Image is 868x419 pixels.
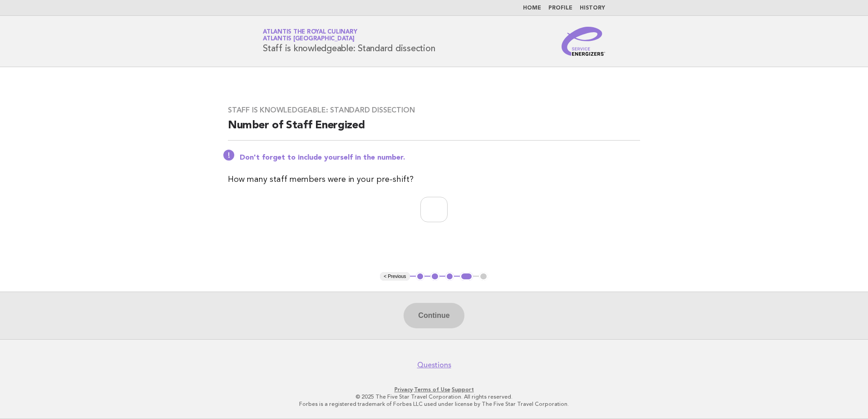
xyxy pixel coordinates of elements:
button: 1 [416,272,425,281]
a: Privacy [395,386,413,393]
a: Support [452,386,474,393]
button: < Previous [380,272,409,281]
button: 2 [430,272,439,281]
p: © 2025 The Five Star Travel Corporation. All rights reserved. [156,393,712,400]
span: Atlantis [GEOGRAPHIC_DATA] [263,36,355,42]
a: History [580,5,605,11]
a: Questions [417,361,451,370]
p: How many staff members were in your pre-shift? [228,173,640,186]
a: Atlantis the Royal CulinaryAtlantis [GEOGRAPHIC_DATA] [263,29,357,42]
a: Terms of Use [414,386,450,393]
h3: Staff is knowledgeable: Standard dissection [228,106,640,115]
a: Home [523,5,541,11]
h1: Staff is knowledgeable: Standard dissection [263,29,435,53]
p: Forbes is a registered trademark of Forbes LLC used under license by The Five Star Travel Corpora... [156,400,712,408]
img: Service Energizers [562,27,605,56]
button: 4 [460,272,473,281]
button: 3 [445,272,454,281]
h2: Number of Staff Energized [228,118,640,141]
p: · · [156,386,712,393]
a: Profile [548,5,572,11]
p: Don't forget to include yourself in the number. [240,153,640,162]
